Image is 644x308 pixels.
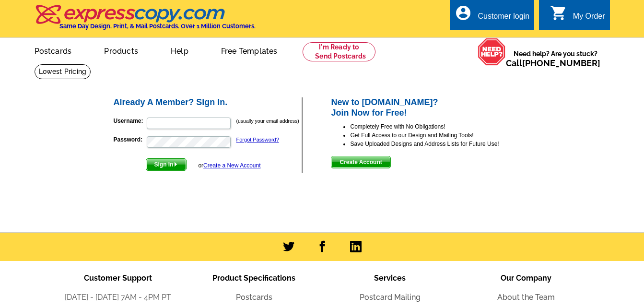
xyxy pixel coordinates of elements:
button: Create Account [331,156,390,168]
a: Products [89,39,153,61]
li: Get Full Access to our Design and Mailing Tools! [350,131,532,140]
a: Postcards [19,39,87,61]
a: account_circle Customer login [455,11,529,23]
img: help [478,38,506,66]
li: Save Uploaded Designs and Address Lists for Future Use! [350,140,532,148]
i: shopping_cart [550,4,567,22]
span: Need help? Are you stuck? [506,49,605,68]
img: button-next-arrow-white.png [174,162,178,166]
a: [PHONE_NUMBER] [522,58,600,68]
a: Forgot Password? [236,137,279,142]
div: My Order [573,12,605,25]
label: Username: [114,117,146,125]
a: Create a New Account [203,162,260,169]
span: Services [374,273,406,283]
a: Postcard Mailing [360,293,421,302]
small: (usually your email address) [236,118,299,124]
h2: Already A Member? Sign In. [114,97,302,108]
li: Completely Free with No Obligations! [350,122,532,131]
a: Free Templates [206,39,293,61]
a: Same Day Design, Print, & Mail Postcards. Over 1 Million Customers. [35,12,256,30]
span: Call [506,58,600,68]
a: Postcards [236,293,272,302]
label: Password: [114,135,146,144]
a: shopping_cart My Order [550,11,605,23]
span: Customer Support [84,273,152,283]
div: Customer login [478,12,529,25]
a: About the Team [497,293,555,302]
div: or [198,161,260,170]
span: Sign In [146,159,186,170]
span: Product Specifications [212,273,295,283]
h4: Same Day Design, Print, & Mail Postcards. Over 1 Million Customers. [59,23,256,30]
i: account_circle [455,4,472,22]
a: Help [155,39,204,61]
span: Create Account [331,156,390,168]
li: [DATE] - [DATE] 7AM - 4PM PT [50,292,186,303]
button: Sign In [146,158,187,171]
span: Our Company [501,273,551,283]
h2: New to [DOMAIN_NAME]? Join Now for Free! [331,97,532,118]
